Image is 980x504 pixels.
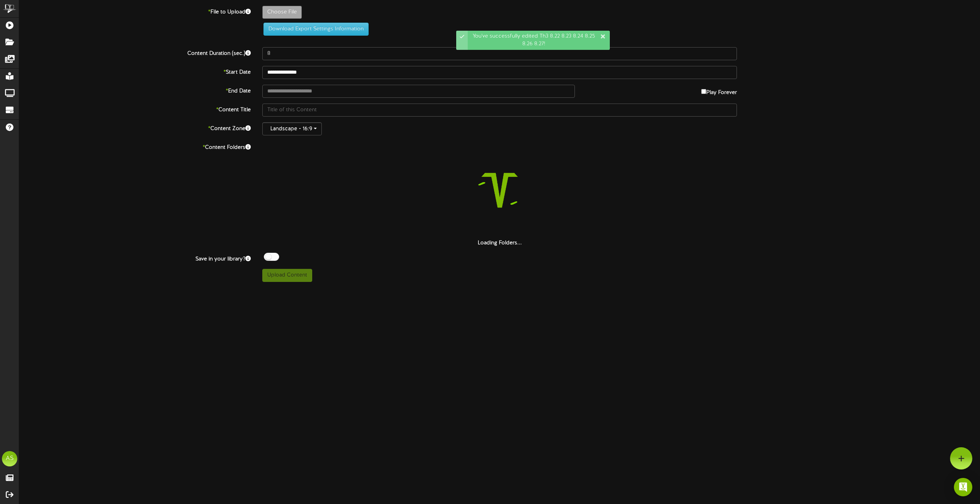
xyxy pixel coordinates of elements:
label: Content Folders [13,141,257,152]
label: Start Date [13,66,257,76]
label: Content Zone [13,122,257,133]
input: Play Forever [701,89,706,94]
button: Landscape - 16:9 [262,122,322,135]
input: Title of this Content [262,104,737,117]
label: Save in your library? [13,253,257,263]
label: Content Duration (sec.) [13,47,257,58]
label: End Date [13,85,257,95]
div: Open Intercom Messenger [954,478,972,496]
button: Download Export Settings Information [263,23,369,36]
div: AS [2,451,17,466]
strong: Loading Folders... [478,240,522,246]
label: Play Forever [701,85,737,97]
label: File to Upload [13,6,257,16]
div: Dismiss this notification [600,33,606,40]
button: Upload Content [262,269,312,282]
div: You've successfully edited Th3 8.22 8.23 8.24 8.25 8.26 8.27! [468,31,610,50]
img: loading-spinner-5.png [450,141,549,239]
label: Content Title [13,104,257,114]
a: Download Export Settings Information [260,26,369,32]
